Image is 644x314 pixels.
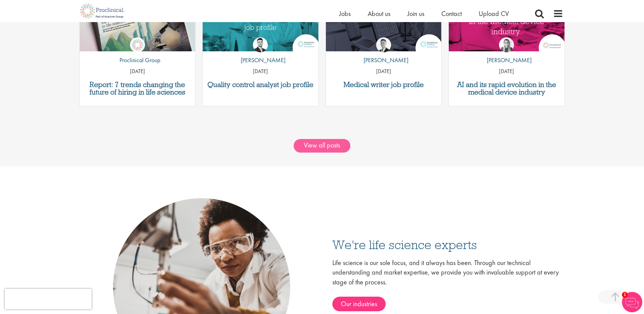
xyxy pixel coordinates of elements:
[130,37,145,52] img: Proclinical Group
[358,37,408,68] a: George Watson [PERSON_NAME]
[339,9,351,18] a: Jobs
[329,81,438,88] a: Medical writer job profile
[236,56,286,65] p: [PERSON_NAME]
[482,56,532,65] p: [PERSON_NAME]
[203,68,318,75] p: [DATE]
[622,292,642,312] img: Chatbot
[499,37,514,52] img: Hannah Burke
[407,9,424,18] a: Join us
[294,139,350,153] a: View all posts
[622,292,628,298] span: 1
[452,81,561,96] a: AI and its rapid evolution in the medical device industry
[376,37,391,52] img: George Watson
[326,68,442,75] p: [DATE]
[253,37,268,52] img: Joshua Godden
[449,68,565,75] p: [DATE]
[482,37,532,68] a: Hannah Burke [PERSON_NAME]
[80,68,196,75] p: [DATE]
[236,37,286,68] a: Joshua Godden [PERSON_NAME]
[441,9,462,18] a: Contact
[332,238,563,251] h3: We're life science experts
[332,297,386,311] a: Our industries
[5,289,92,309] iframe: reCAPTCHA
[83,81,192,96] a: Report: 7 trends changing the future of hiring in life sciences
[368,9,390,18] a: About us
[114,56,160,65] p: Proclinical Group
[358,56,408,65] p: [PERSON_NAME]
[479,9,509,18] a: Upload CV
[206,81,315,88] a: Quality control analyst job profile
[114,37,160,68] a: Proclinical Group Proclinical Group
